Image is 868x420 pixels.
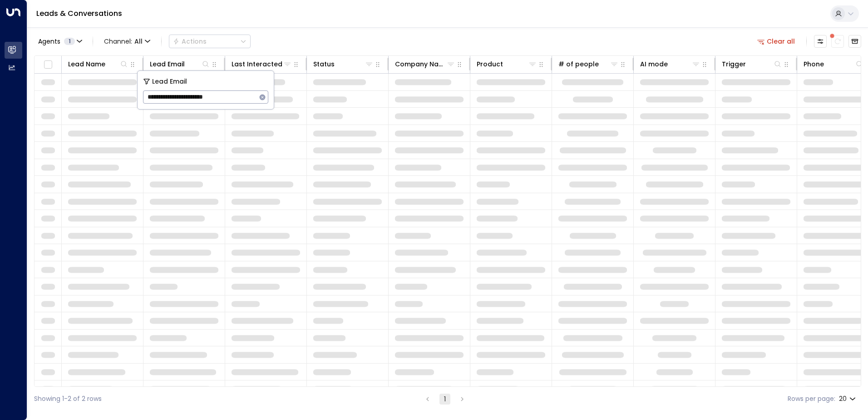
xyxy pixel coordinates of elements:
div: AI mode [640,59,700,70]
div: Product [477,59,537,70]
div: Last Interacted [232,59,282,70]
div: # of people [558,59,599,70]
span: 1 [64,38,75,45]
button: Channel:All [100,35,154,48]
div: Status [313,59,335,70]
div: Company Name [395,59,446,70]
a: Leads & Conversations [36,8,122,19]
button: Actions [169,35,251,48]
div: Actions [173,37,207,45]
div: Lead Name [68,59,128,70]
div: Lead Email [150,59,210,70]
div: Trigger [722,59,746,70]
span: There are new threads available. Refresh the grid to view the latest updates. [831,35,844,48]
button: Agents1 [34,35,85,48]
button: page 1 [439,394,450,405]
span: Lead Email [152,76,187,87]
div: Lead Name [68,59,105,70]
div: Last Interacted [232,59,292,70]
button: Customize [814,35,827,48]
span: Channel: [100,35,154,48]
div: Trigger [722,59,782,70]
div: Showing 1-2 of 2 rows [34,394,102,404]
span: All [134,38,143,45]
div: Status [313,59,374,70]
div: 20 [839,392,858,405]
button: Archived Leads [848,35,861,48]
button: Clear all [754,35,799,48]
div: Lead Email [150,59,185,70]
span: Agents [38,38,60,45]
div: Company Name [395,59,455,70]
label: Rows per page: [788,394,835,404]
div: Phone [804,59,824,70]
div: AI mode [640,59,668,70]
nav: pagination navigation [422,393,468,405]
div: Button group with a nested menu [169,35,251,48]
div: # of people [558,59,619,70]
div: Phone [804,59,864,70]
div: Product [477,59,503,70]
